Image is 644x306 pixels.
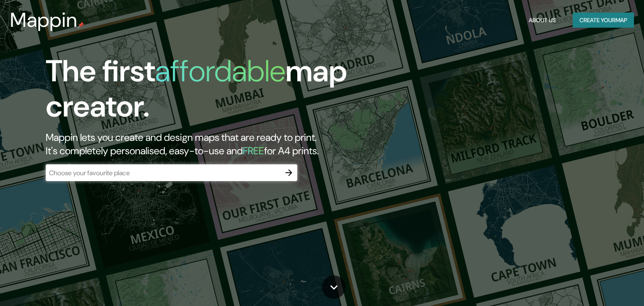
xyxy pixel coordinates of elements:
[10,8,78,32] h3: Mappin
[78,22,84,29] img: mappin-pin
[243,144,264,157] h5: FREE
[46,54,368,131] h1: The first map creator.
[569,273,635,297] iframe: Help widget launcher
[525,13,559,28] button: About Us
[46,131,368,158] h2: Mappin lets you create and design maps that are ready to print. It's completely personalised, eas...
[46,168,280,178] input: Choose your favourite place
[573,13,634,28] button: Create yourmap
[155,52,286,91] h1: affordable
